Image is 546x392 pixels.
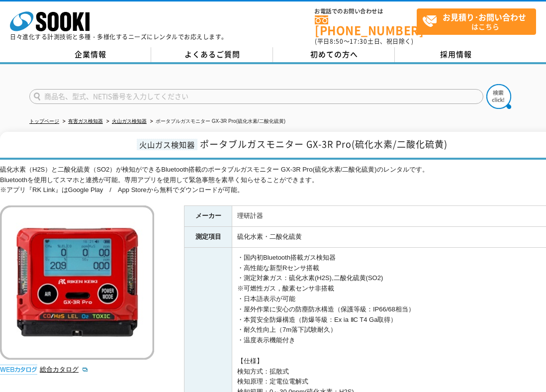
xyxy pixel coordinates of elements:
span: はこちら [422,9,536,34]
img: btn_search.png [486,84,511,109]
a: トップページ [29,118,59,124]
a: [PHONE_NUMBER] [315,15,417,36]
strong: お見積り･お問い合わせ [443,11,526,23]
span: 8:50 [330,37,344,46]
a: 企業情報 [29,47,151,62]
a: 採用情報 [395,47,517,62]
a: 初めての方へ [273,47,395,62]
th: 測定項目 [184,227,232,248]
span: 火山ガス検知器 [137,139,197,150]
span: お電話でのお問い合わせは [315,8,417,14]
span: (平日 ～ 土日、祝日除く) [315,37,413,46]
a: 総合カタログ [40,366,89,373]
span: 初めての方へ [310,49,358,60]
p: 日々進化する計測技術と多種・多様化するニーズにレンタルでお応えします。 [10,34,228,40]
span: 17:30 [350,37,367,46]
a: よくあるご質問 [151,47,273,62]
a: 火山ガス検知器 [112,118,147,124]
a: 有害ガス検知器 [68,118,103,124]
th: メーカー [184,206,232,227]
span: ポータブルガスモニター GX-3R Pro(硫化水素/二酸化硫黄) [200,137,448,151]
li: ポータブルガスモニター GX-3R Pro(硫化水素/二酸化硫黄) [148,116,285,127]
input: 商品名、型式、NETIS番号を入力してください [29,89,483,104]
a: お見積り･お問い合わせはこちら [417,8,536,35]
